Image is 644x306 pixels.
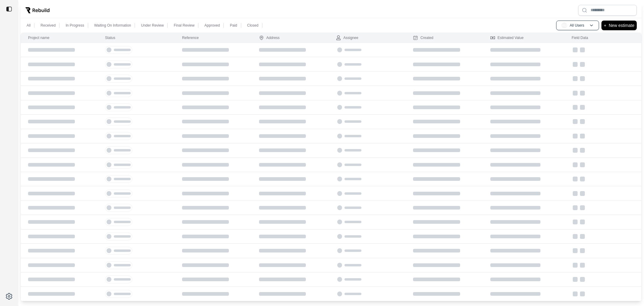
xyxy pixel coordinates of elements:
[413,35,433,40] div: Created
[570,23,584,28] p: All Users
[27,23,30,28] p: All
[40,23,56,28] p: Received
[556,21,599,30] button: AUAll Users
[174,23,194,28] p: Final Review
[609,22,634,29] p: New estimate
[204,23,220,28] p: Approved
[572,35,588,40] div: Field Data
[259,35,280,40] div: Address
[94,23,131,28] p: Waiting On Information
[604,22,606,29] p: +
[28,35,50,40] div: Project name
[490,35,524,40] div: Estimated Value
[141,23,164,28] p: Under Review
[6,6,12,12] img: toggle sidebar
[25,7,50,13] img: Rebuild
[247,23,258,28] p: Closed
[601,21,637,30] button: +New estimate
[105,35,115,40] div: Status
[336,35,358,40] div: Assignee
[182,35,199,40] div: Reference
[561,22,567,28] span: AU
[230,23,237,28] p: Paid
[66,23,84,28] p: In Progress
